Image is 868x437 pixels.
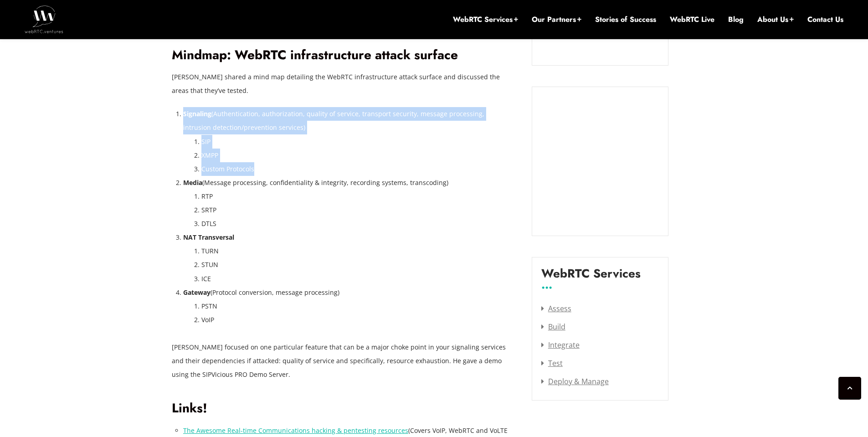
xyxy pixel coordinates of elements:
[183,233,234,242] strong: NAT Transversal
[807,15,843,25] a: Contact Us
[183,109,211,118] strong: Signaling
[172,401,514,416] h2: Links!
[541,376,609,386] a: Deploy & Manage
[541,340,580,350] a: Integrate
[201,258,514,272] li: STUN
[201,244,514,258] li: TURN
[541,303,571,314] a: Assess
[201,313,514,327] li: VoIP
[541,267,641,288] label: WebRTC Services
[201,203,514,217] li: SRTP
[541,322,565,332] a: Build
[172,70,514,98] p: [PERSON_NAME] shared a mind map detailing the WebRTC infrastructure attack surface and discussed ...
[595,15,656,25] a: Stories of Success
[670,15,714,25] a: WebRTC Live
[541,96,659,226] iframe: Embedded CTA
[453,15,518,25] a: WebRTC Services
[532,15,581,25] a: Our Partners
[183,288,211,297] strong: Gateway
[183,107,514,175] li: (Authentication, authorization, quality of service, transport security, message processing, intru...
[728,15,744,25] a: Blog
[183,286,514,327] li: (Protocol conversion, message processing)
[201,217,514,231] li: DTLS
[201,149,514,162] li: XMPP
[172,47,514,63] h2: Mindmap: WebRTC infrastructure attack surface
[201,190,514,203] li: RTP
[201,135,514,149] li: SIP
[183,426,408,435] a: The Awesome Real-time Communications hacking & pentesting resources
[25,5,63,33] img: WebRTC.ventures
[201,299,514,313] li: PSTN
[201,162,514,176] li: Custom Protocols
[183,176,514,231] li: (Message processing, confidentiality & integrity, recording systems, transcoding)
[757,15,794,25] a: About Us
[172,340,514,381] p: [PERSON_NAME] focused on one particular feature that can be a major choke point in your signaling...
[201,272,514,286] li: ICE
[541,358,563,368] a: Test
[183,178,202,187] strong: Media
